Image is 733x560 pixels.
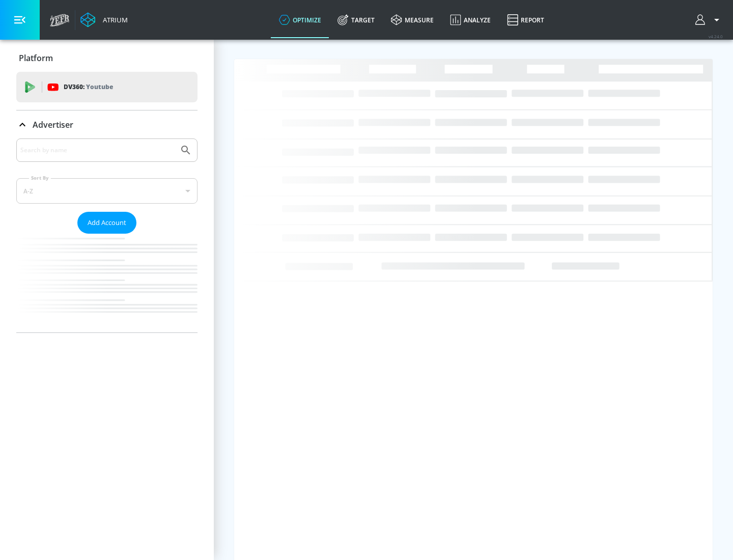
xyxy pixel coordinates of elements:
[19,52,53,64] p: Platform
[80,12,128,27] a: Atrium
[77,212,136,234] button: Add Account
[499,2,552,38] a: Report
[16,110,198,139] div: Advertiser
[20,144,175,157] input: Search by name
[64,81,113,93] p: DV360:
[29,175,51,181] label: Sort By
[16,44,198,72] div: Platform
[86,81,113,92] p: Youtube
[16,72,198,102] div: DV360: Youtube
[16,138,198,332] div: Advertiser
[33,119,73,130] p: Advertiser
[16,234,198,332] nav: list of Advertiser
[88,217,126,229] span: Add Account
[329,2,383,38] a: Target
[271,2,329,38] a: optimize
[99,15,128,24] div: Atrium
[709,34,723,39] span: v 4.24.0
[16,178,198,204] div: A-Z
[442,2,499,38] a: Analyze
[383,2,442,38] a: measure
